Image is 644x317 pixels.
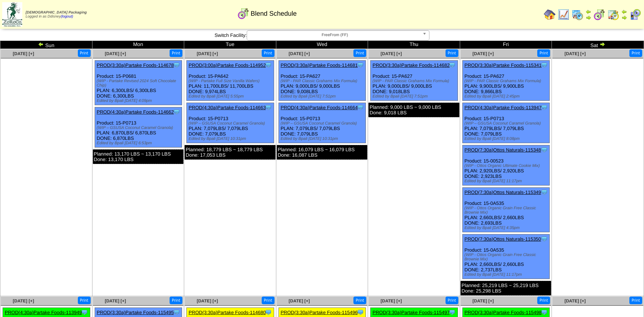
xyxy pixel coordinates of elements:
img: zoroco-logo-small.webp [2,2,22,27]
a: PROD(7:30a)Ottos Naturals-115348 [465,147,541,153]
img: Tooltip [541,235,548,242]
img: arrowleft.gif [586,9,591,15]
img: Tooltip [357,61,364,69]
img: arrowleft.gif [621,9,627,15]
a: PROD(3:30a)Partake Foods-115496 [281,310,358,315]
a: PROD(3:30a)Partake Foods-114678 [97,62,174,68]
img: arrowright.gif [599,41,605,47]
div: Edited by Bpali [DATE] 2:45pm [465,94,550,99]
img: calendarinout.gif [607,9,619,20]
span: [DATE] [+] [473,298,494,303]
span: Blend Schedule [251,10,297,18]
img: arrowright.gif [586,15,591,20]
span: FreeFrom (FF) [250,31,420,39]
img: home.gif [544,9,556,20]
div: (WIP – GSUSA Coconut Caramel Granola) [189,121,274,126]
div: Product: 15-0A535 PLAN: 2,660LBS / 2,660LBS DONE: 2,737LBS [462,234,550,279]
div: Product: 15-P0681 PLAN: 6,300LBS / 6,300LBS DONE: 6,300LBS [95,61,182,105]
a: PROD(4:30a)Partake Foods-113947 [465,105,542,110]
td: Thu [368,41,460,49]
div: Product: 15-PA627 PLAN: 9,000LBS / 9,000LBS DONE: 9,008LBS [279,61,366,101]
img: line_graph.gif [558,9,569,20]
div: Product: 15-P0713 PLAN: 6,870LBS / 6,870LBS DONE: 6,870LBS [95,107,182,148]
a: PROD(4:30a)Partake Foods-114662 [97,109,174,115]
div: (WIP – GSUSA Coconut Caramel Granola) [97,126,182,130]
div: Product: 15-00523 PLAN: 2,920LBS / 2,920LBS DONE: 2,923LBS [462,145,550,186]
a: [DATE] [+] [13,51,34,56]
img: Tooltip [357,309,364,316]
button: Print [262,297,274,304]
div: Edited by Bpali [DATE] 11:17pm [465,179,550,183]
button: Print [629,297,642,304]
a: PROD(4:30a)Partake Foods-113949 [5,310,82,315]
div: Edited by Bpali [DATE] 7:51pm [372,94,458,99]
button: Print [446,297,458,304]
td: Tue [184,41,276,49]
span: [DATE] [+] [380,298,402,303]
img: Tooltip [173,61,180,69]
a: [DATE] [+] [197,298,218,303]
button: Print [629,49,642,57]
span: [DATE] [+] [473,51,494,56]
a: PROD(3:30a)Partake Foods-115495 [97,310,174,315]
div: Planned: 25,219 LBS ~ 25,219 LBS Done: 25,298 LBS [461,281,552,295]
a: [DATE] [+] [197,51,218,56]
div: Edited by Bpali [DATE] 10:31pm [189,137,274,141]
a: PROD(3:30a)Partake Foods-114680 [189,310,266,315]
span: [DEMOGRAPHIC_DATA] Packaging [26,11,87,15]
a: [DATE] [+] [564,298,586,303]
div: Edited by Bpali [DATE] 8:08pm [465,137,550,141]
img: calendarblend.gif [594,9,605,20]
img: Tooltip [541,146,548,153]
img: arrowright.gif [621,15,627,20]
div: (WIP - Ottos Organic Grain Free Classic Brownie Mix) [465,206,550,215]
img: Tooltip [541,188,548,196]
a: PROD(4:30a)Partake Foods-114663 [189,105,266,110]
div: Planned: 13,170 LBS ~ 13,170 LBS Done: 13,170 LBS [93,149,184,164]
div: Product: 15-PA627 PLAN: 9,000LBS / 9,000LBS DONE: 9,018LBS [371,61,458,101]
a: PROD(3:30a)Partake Foods-115497 [372,310,450,315]
div: Edited by Bpali [DATE] 6:53pm [97,141,182,145]
button: Print [170,49,182,57]
a: [DATE] [+] [564,51,586,56]
a: PROD(3:30a)Partake Foods-115498 [465,310,542,315]
a: [DATE] [+] [289,51,310,56]
div: (WIP - PAR Classic Grahams Mix Formula) [281,79,366,83]
div: (WIP - Partake Full Size Vanilla Wafers) [189,79,274,83]
button: Print [446,49,458,57]
div: (WIP – GSUSA Coconut Caramel Granola) [281,121,366,126]
img: calendarprod.gif [572,9,583,20]
div: Product: 15-PA627 PLAN: 9,900LBS / 9,900LBS DONE: 9,866LBS [462,61,550,101]
td: Sun [0,41,92,49]
td: Wed [276,41,368,49]
div: Planned: 16,079 LBS ~ 16,079 LBS Done: 16,087 LBS [277,145,368,160]
div: Edited by Bpali [DATE] 4:09pm [97,99,182,103]
div: (WIP - Ottos Organic Grain Free Classic Brownie Mix) [465,253,550,261]
button: Print [262,49,274,57]
a: PROD(3:30a)Partake Foods-114681 [281,62,358,68]
img: Tooltip [448,61,456,69]
div: (WIP – GSUSA Coconut Caramel Granola) [465,121,550,126]
div: Product: 15-0A535 PLAN: 2,660LBS / 2,660LBS DONE: 2,693LBS [462,188,550,232]
a: PROD(3:30a)Partake Foods-114682 [372,62,450,68]
td: Fri [460,41,552,49]
td: Sat [552,41,644,49]
button: Print [353,49,366,57]
a: PROD(4:30a)Partake Foods-114664 [281,105,358,110]
a: [DATE] [+] [105,298,126,303]
div: Edited by Bpali [DATE] 10:31pm [281,137,366,141]
img: Tooltip [541,309,548,316]
img: Tooltip [265,61,272,69]
a: [DATE] [+] [380,51,402,56]
a: [DATE] [+] [13,298,34,303]
a: [DATE] [+] [105,51,126,56]
img: Tooltip [173,108,180,115]
img: Tooltip [357,104,364,111]
a: (logout) [61,15,73,19]
a: [DATE] [+] [289,298,310,303]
